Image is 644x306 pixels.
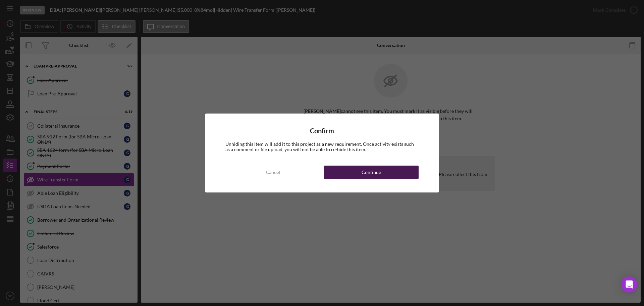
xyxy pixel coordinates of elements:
div: Cancel [266,166,280,179]
button: Continue [324,166,419,179]
div: Open Intercom Messenger [621,276,637,293]
div: Unhiding this item will add it to this project as a new requirement. Once activity exists such as... [225,141,419,152]
button: Cancel [225,166,320,179]
div: Continue [362,166,381,179]
h4: Confirm [225,127,419,135]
